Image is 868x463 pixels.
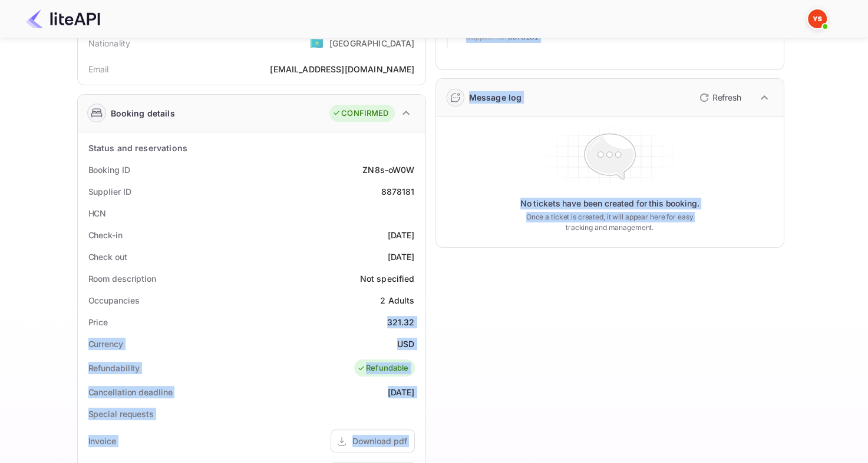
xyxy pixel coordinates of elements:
div: Not specified [360,272,415,285]
div: Check out [88,251,127,263]
div: Download pdf [352,435,407,447]
div: [DATE] [388,386,415,398]
div: Booking details [111,107,175,119]
div: [GEOGRAPHIC_DATA] [329,37,415,49]
div: [DATE] [388,251,415,263]
div: Message log [469,91,522,104]
div: Currency [88,338,123,350]
p: No tickets have been created for this booking. [520,198,699,209]
div: Cancellation deadline [88,386,173,398]
div: Occupancies [88,294,140,307]
div: Invoice [88,435,116,447]
div: Email [88,63,109,75]
div: Refundable [357,362,409,374]
div: 321.32 [387,316,415,328]
img: Yandex Support [808,9,827,28]
img: LiteAPI Logo [26,9,100,28]
p: Once a ticket is created, it will appear here for easy tracking and management. [517,212,703,233]
div: Check-in [88,229,123,241]
div: 2 Adults [380,294,414,307]
div: Refundability [88,362,140,374]
div: [DATE] [388,229,415,241]
div: Nationality [88,37,131,49]
span: United States [310,32,324,54]
div: Room description [88,272,156,285]
div: [EMAIL_ADDRESS][DOMAIN_NAME] [270,63,414,75]
button: Refresh [692,88,746,107]
div: Price [88,316,108,328]
div: HCN [88,207,107,219]
div: 8878181 [381,185,414,198]
div: USD [397,338,414,350]
div: Status and reservations [88,142,187,154]
div: Supplier ID [88,185,131,198]
div: ZN8s-oW0W [362,164,414,176]
p: Refresh [712,91,741,104]
div: CONFIRMED [332,108,388,119]
div: Booking ID [88,164,130,176]
div: Special requests [88,408,154,420]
